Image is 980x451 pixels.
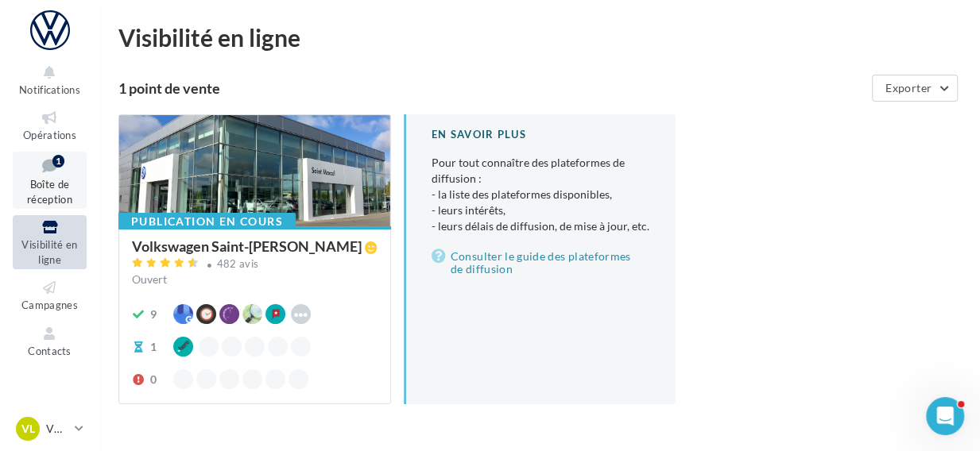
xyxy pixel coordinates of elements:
a: Campagnes [13,276,87,314]
div: 9 [150,306,157,322]
li: - leurs intérêts, [432,202,651,218]
span: Opérations [23,129,76,141]
span: Ouvert [132,272,167,286]
div: 1 [52,155,64,168]
div: 0 [150,372,157,387]
div: En savoir plus [432,127,651,142]
a: 482 avis [132,256,378,275]
span: Visibilité en ligne [21,238,77,266]
span: Notifications [19,83,80,96]
div: 1 point de vente [118,81,866,95]
span: VL [21,421,35,437]
p: Pour tout connaître des plateformes de diffusion : [432,155,651,234]
a: Visibilité en ligne [13,215,87,269]
button: Exporter [872,75,958,102]
div: 482 avis [217,259,259,269]
span: Boîte de réception [27,178,72,206]
div: 1 [150,339,157,355]
div: Publication en cours [118,213,296,230]
span: Contacts [28,345,72,357]
div: Visibilité en ligne [118,25,961,49]
div: Volkswagen Saint-[PERSON_NAME] [132,239,362,253]
a: Consulter le guide des plateformes de diffusion [432,247,651,279]
li: - la liste des plateformes disponibles, [432,187,651,202]
a: Opérations [13,106,87,145]
a: Contacts [13,322,87,360]
button: Notifications [13,60,87,99]
p: VW LAON [46,421,68,437]
a: VL VW LAON [13,414,87,444]
iframe: Intercom live chat [926,397,964,435]
span: Exporter [885,81,932,94]
a: Médiathèque [13,367,87,406]
span: Campagnes [21,299,78,311]
li: - leurs délais de diffusion, de mise à jour, etc. [432,218,651,234]
a: Boîte de réception1 [13,152,87,210]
